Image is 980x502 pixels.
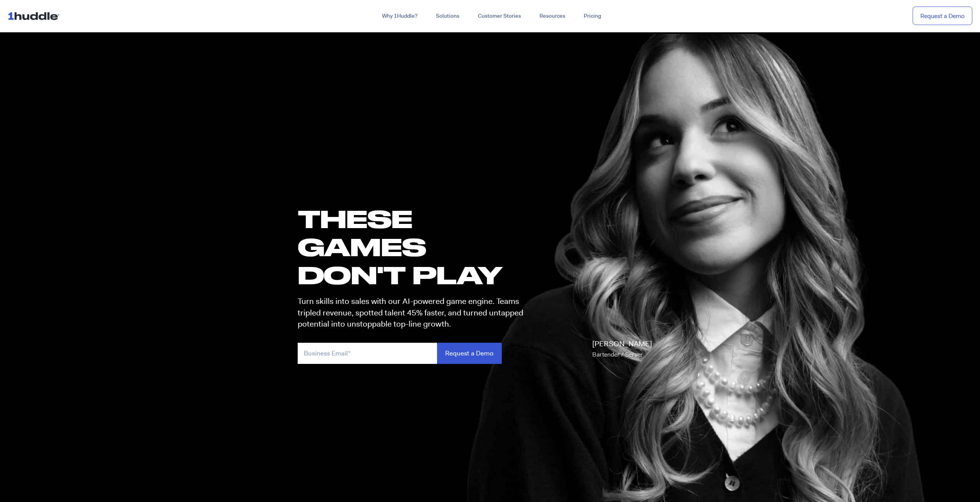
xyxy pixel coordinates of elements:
span: Bartender / Server [592,350,643,359]
a: Pricing [575,9,610,23]
a: Request a Demo [913,7,972,25]
a: Resources [530,9,575,23]
input: Business Email* [298,343,437,364]
input: Request a Demo [437,343,502,364]
h1: these GAMES DON'T PLAY [298,205,530,289]
a: Solutions [427,9,469,23]
img: ... [8,8,63,23]
p: [PERSON_NAME] [592,339,652,360]
p: Turn skills into sales with our AI-powered game engine. Teams tripled revenue, spotted talent 45%... [298,296,530,330]
a: Why 1Huddle? [373,9,427,23]
a: Customer Stories [469,9,530,23]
